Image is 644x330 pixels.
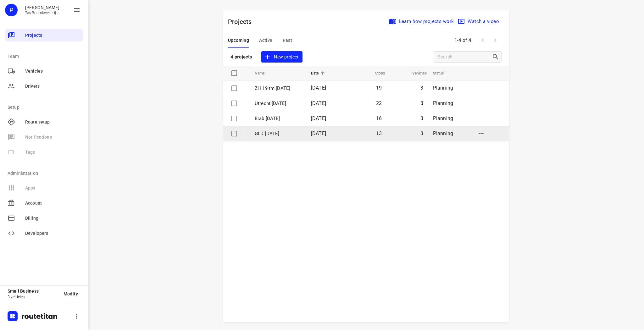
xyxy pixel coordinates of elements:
span: Route setup [25,119,80,125]
span: New project [265,53,298,61]
div: Vehicles [5,65,83,77]
span: Planning [433,85,453,91]
span: [DATE] [311,115,326,121]
span: Active [259,36,272,44]
span: Projects [25,32,80,39]
span: 13 [376,130,382,136]
button: Modify [58,288,83,300]
span: Name [255,69,273,77]
span: Drivers [25,83,80,90]
span: 1-4 of 4 [452,34,474,47]
div: Developers [5,227,83,239]
span: Vehicles [404,69,427,77]
span: Planning [433,130,453,136]
div: Drivers [5,80,83,92]
p: 3 vehicles [8,295,58,299]
span: 19 [376,85,382,91]
span: Planning [433,115,453,121]
p: Administration [8,170,83,177]
span: [DATE] [311,100,326,106]
span: [DATE] [311,130,326,136]
div: Route setup [5,116,83,128]
span: Next Page [489,34,502,47]
span: Stops [367,69,385,77]
span: 22 [376,100,382,106]
span: Past [283,36,292,44]
span: Available only on our Business plan [5,180,83,195]
p: Utrecht [DATE] [255,100,302,107]
span: Developers [25,230,80,237]
span: Modify [64,291,78,296]
p: GLD [DATE] [255,130,302,137]
span: Vehicles [25,68,80,74]
span: 16 [376,115,382,121]
button: New project [261,51,302,63]
p: ZH 19 tm [DATE] [255,85,302,92]
span: 3 [420,85,423,91]
div: Account [5,197,83,209]
p: 4 projects [230,54,252,60]
span: Billing [25,215,80,222]
span: Planning [433,100,453,106]
span: 3 [420,130,423,136]
div: P [5,4,18,16]
div: Billing [5,212,83,224]
span: Account [25,200,80,206]
span: 3 [420,100,423,106]
span: Upcoming [228,36,249,44]
span: 3 [420,115,423,121]
span: Previous Page [476,34,489,47]
p: Team [8,53,83,60]
p: Tas Boomkwekerij [25,11,59,15]
p: Projects [228,17,257,26]
span: Date [311,69,327,77]
p: Brab [DATE] [255,115,302,122]
span: Available only on our Business plan [5,145,83,160]
p: Setup [8,104,83,111]
span: Status [433,69,452,77]
div: Search [492,53,501,61]
p: Peter Tas [25,5,59,10]
span: [DATE] [311,85,326,91]
div: Projects [5,29,83,41]
span: Available only on our Business plan [5,129,83,145]
p: Small Business [8,289,58,294]
input: Search projects [438,52,492,62]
